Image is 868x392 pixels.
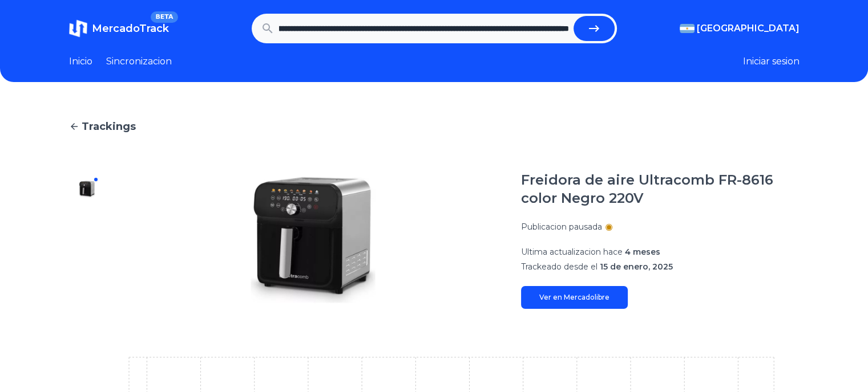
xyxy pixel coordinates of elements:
a: Sincronizacion [106,55,172,68]
a: Ver en Mercadolibre [521,286,628,309]
span: [GEOGRAPHIC_DATA] [697,22,800,35]
img: Freidora de aire Ultracomb FR-8616 color Negro 220V [128,171,498,309]
span: 15 de enero, 2025 [600,262,673,272]
span: BETA [151,11,177,23]
img: MercadoTrack [69,19,87,38]
img: Argentina [680,24,695,33]
button: [GEOGRAPHIC_DATA] [680,22,800,35]
button: Iniciar sesion [743,55,800,68]
a: Inicio [69,55,92,68]
span: Trackeado desde el [521,262,597,272]
h1: Freidora de aire Ultracomb FR-8616 color Negro 220V [521,171,800,207]
a: Trackings [69,119,800,134]
span: Trackings [82,119,136,134]
span: 4 meses [625,247,660,257]
p: Publicacion pausada [521,221,602,232]
img: Freidora de aire Ultracomb FR-8616 color Negro 220V [78,180,96,198]
span: Ultima actualizacion hace [521,247,623,257]
a: MercadoTrackBETA [69,19,169,38]
span: MercadoTrack [92,22,169,35]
